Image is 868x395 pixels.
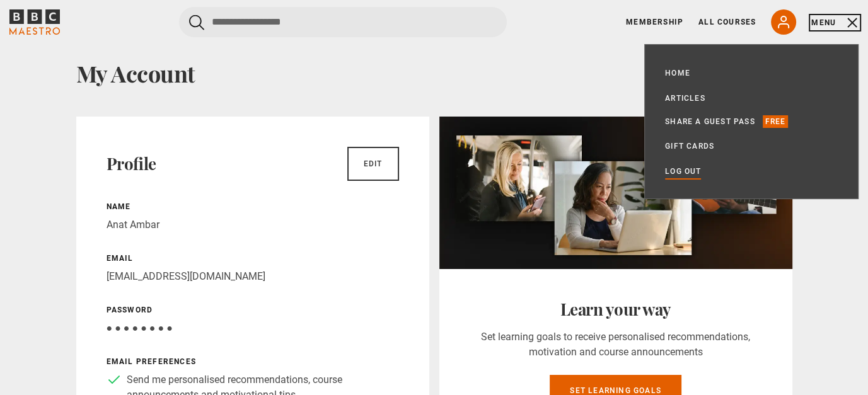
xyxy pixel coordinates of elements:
[347,147,399,181] a: Edit
[698,16,756,28] a: All Courses
[9,9,60,35] svg: BBC Maestro
[665,140,714,152] a: Gift Cards
[107,356,399,367] p: Email preferences
[107,269,399,284] p: [EMAIL_ADDRESS][DOMAIN_NAME]
[626,16,683,28] a: Membership
[179,7,507,37] input: Search
[76,60,792,86] h1: My Account
[107,201,399,212] p: Name
[107,154,156,174] h2: Profile
[107,217,399,232] p: Anat Ambar
[763,115,789,128] p: Free
[665,115,755,128] a: Share a guest pass
[107,304,399,316] p: Password
[811,16,859,29] button: Toggle navigation
[470,329,762,360] p: Set learning goals to receive personalised recommendations, motivation and course announcements
[665,165,701,178] a: Log out
[107,322,173,334] span: ● ● ● ● ● ● ● ●
[189,14,204,30] button: Submit the search query
[470,299,762,319] h2: Learn your way
[107,253,399,264] p: Email
[665,92,705,105] a: Articles
[665,67,690,79] a: Home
